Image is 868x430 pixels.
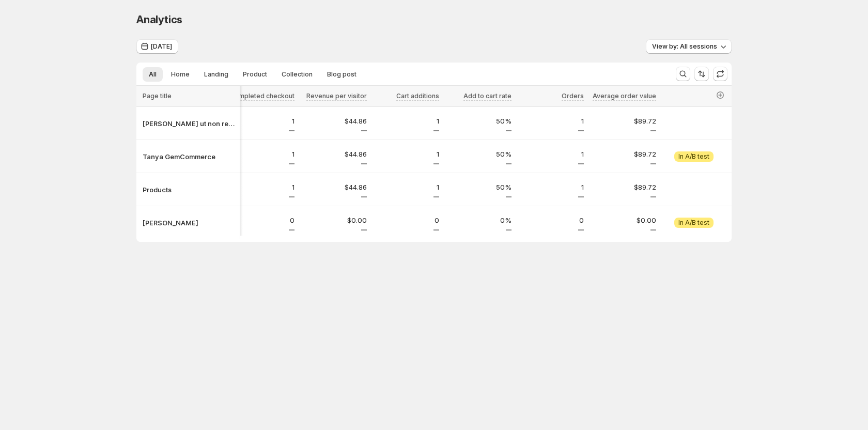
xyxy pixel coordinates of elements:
span: Blog post [327,70,357,79]
button: View by: All sessions [646,39,732,54]
button: Products [143,185,237,195]
span: Home [171,70,190,79]
span: Page title [143,92,172,100]
p: $89.72 [590,149,656,159]
span: Completed checkout [230,92,295,100]
span: Collection [282,70,313,79]
p: 1 [228,116,295,126]
button: Search and filter results [676,67,690,81]
p: $44.86 [301,149,367,159]
p: 1 [518,116,584,126]
p: 1 [373,116,439,126]
span: Product [243,70,267,79]
p: 1 [228,182,295,192]
span: Analytics [136,13,182,26]
p: $89.72 [590,116,656,126]
p: 1 [373,149,439,159]
span: Add to cart rate [463,92,512,100]
p: $44.86 [301,182,367,192]
span: All [149,70,157,79]
p: 0 [518,215,584,225]
p: $89.72 [590,182,656,192]
span: Cart additions [396,92,439,100]
p: $44.86 [301,116,367,126]
span: Revenue per visitor [306,92,367,100]
span: Orders [562,92,584,100]
p: 0% [445,215,512,225]
button: [DATE] [136,39,178,54]
p: 1 [518,182,584,192]
p: 50% [445,116,512,126]
p: 50% [445,149,512,159]
p: 50% [445,182,512,192]
p: $0.00 [301,215,367,225]
span: In A/B test [678,152,709,161]
p: 0 [373,215,439,225]
button: Tanya GemCommerce [143,151,237,162]
p: 0 [228,215,295,225]
p: 1 [228,149,295,159]
span: [DATE] [151,42,172,51]
button: [PERSON_NAME] ut non reprehenderit. [143,118,237,129]
span: In A/B test [678,219,709,227]
p: 1 [518,149,584,159]
span: Landing [204,70,228,79]
p: 1 [373,182,439,192]
span: Average order value [593,92,656,100]
p: $0.00 [590,215,656,225]
button: Sort the results [694,67,709,81]
button: [PERSON_NAME] [143,218,237,228]
span: View by: All sessions [652,42,717,51]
